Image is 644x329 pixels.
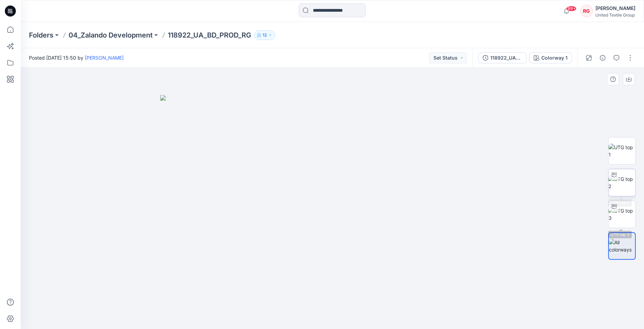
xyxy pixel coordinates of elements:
span: 99+ [566,6,576,11]
img: UTG top 2 [609,175,635,190]
a: Folders [29,30,53,40]
div: [PERSON_NAME] [595,4,635,12]
button: Colorway 1 [529,52,572,63]
p: 118922_UA_BD_PROD_RG [168,30,251,40]
div: 118922_UA_BD_PROD_RG [490,54,522,62]
a: 04_Zalando Development [69,30,153,40]
span: Posted [DATE] 15:50 by [29,54,124,61]
img: All colorways [609,239,635,253]
div: Colorway 1 [541,54,568,62]
img: UTG top 3 [609,207,635,222]
button: 12 [254,30,275,40]
div: United Textile Group [595,12,635,18]
a: [PERSON_NAME] [85,55,124,61]
img: UTG top 1 [609,144,635,158]
div: RG [580,5,593,17]
p: 12 [263,31,267,39]
button: 118922_UA_BD_PROD_RG [478,52,527,63]
button: Details [597,52,608,63]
